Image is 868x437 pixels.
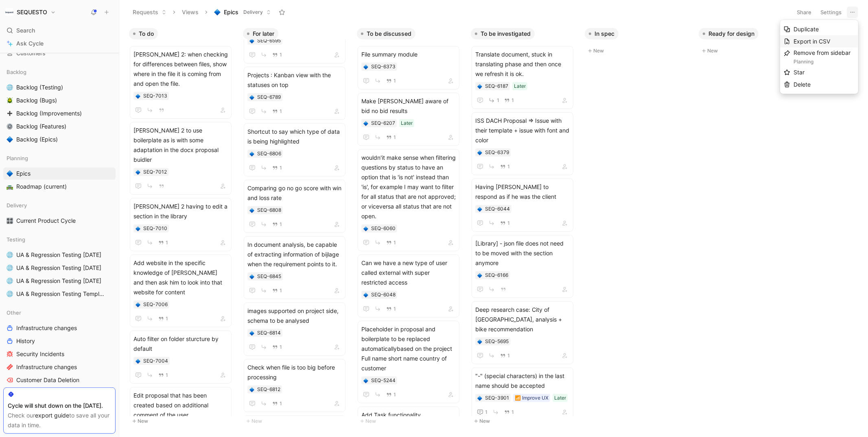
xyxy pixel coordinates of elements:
[794,69,805,76] span: Star
[794,48,855,66] div: Remove from sidebar
[794,81,811,88] span: Delete
[794,58,855,66] div: Planning
[794,26,819,33] span: Duplicate
[794,38,830,45] span: Export in CSV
